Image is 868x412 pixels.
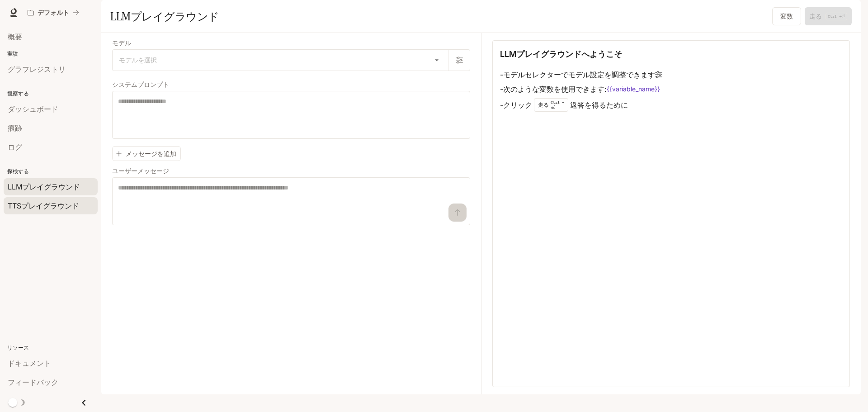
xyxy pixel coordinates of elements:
font: モデルを選択 [119,56,157,64]
font: メッセージを追加 [126,150,176,157]
font: - [500,100,503,109]
font: システムプロンプト [112,81,169,88]
font: デフォルト [38,9,69,16]
font: 変数 [780,12,793,20]
font: 次のような変数を使用できます: [503,85,607,94]
font: モデルセレクターでモデル設定を調整できます [503,70,655,79]
font: 走る [538,101,549,108]
font: ⏎ [551,104,555,111]
button: 変数 [772,7,801,25]
font: モデル [112,39,131,47]
font: ユーザーメッセージ [112,167,169,175]
font: Ctrl + [551,100,564,104]
font: クリック [503,100,532,109]
font: 返答を得るために [570,100,628,109]
font: LLMプレイグラウンド [110,9,219,23]
font: LLMプレイグラウンドへようこそ [500,49,622,59]
code: {{variable_name}} [607,85,660,94]
button: すべてのワークスペース [24,4,83,22]
button: メッセージを追加 [112,146,181,161]
font: - [500,70,503,79]
font: - [500,85,503,94]
div: モデルを選択 [113,50,448,71]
